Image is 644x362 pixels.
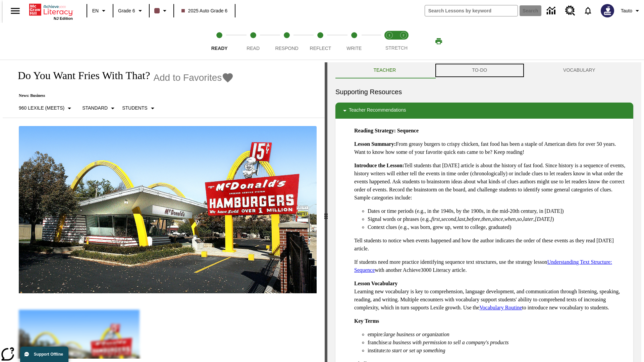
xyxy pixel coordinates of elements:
p: Standard [82,105,108,112]
li: empire: [368,330,628,339]
em: a business with permission to sell a company's products [389,340,509,345]
em: [DATE] [535,216,552,222]
button: Support Offline [20,347,68,362]
a: Vocabulary Routine [479,305,522,310]
em: so [517,216,522,222]
div: Home [29,2,73,20]
button: Teacher [335,62,434,78]
input: search field [425,5,518,16]
li: Context clues (e.g., was born, grew up, went to college, graduated) [368,223,628,231]
button: VOCABULARY [525,62,633,78]
button: Open side menu [5,1,25,21]
strong: Reading Strategy: [354,128,396,133]
p: If students need more practice identifying sequence text structures, use the strategy lesson with... [354,258,628,274]
span: Tauto [621,7,632,14]
img: One of the first McDonald's stores, with the iconic red sign and golden arches. [19,126,317,294]
text: 2 [402,34,404,37]
span: Grade 6 [118,7,135,14]
button: Reflect step 4 of 5 [301,23,340,60]
button: Profile/Settings [618,5,644,17]
button: Select a new avatar [597,2,618,19]
em: when [504,216,516,222]
span: STRETCH [385,45,408,51]
li: Dates or time periods (e.g., in the 1940s, by the 1900s, in the mid-20th century, in [DATE]) [368,207,628,215]
strong: Lesson Vocabulary [354,281,397,286]
li: Signal words or phrases (e.g., , , , , , , , , , ) [368,215,628,223]
em: later [523,216,533,222]
div: Press Enter or Spacebar and then press right and left arrow keys to move the slider [325,62,327,362]
h1: Do You Want Fries With That? [11,69,150,82]
p: Students [122,105,147,112]
text: 1 [388,34,390,37]
em: then [481,216,491,222]
div: Instructional Panel Tabs [335,62,633,78]
span: EN [92,7,99,14]
span: Ready [211,46,228,51]
button: Class color is dark brown. Change class color [152,5,171,17]
button: Grade: Grade 6, Select a grade [115,5,147,17]
a: Understanding Text Structure: Sequence [354,259,612,273]
li: franchise: [368,339,628,347]
button: Scaffolds, Standard [79,102,119,114]
span: NJ Edition [54,16,73,20]
a: Notifications [579,2,597,19]
button: Write step 5 of 5 [335,23,374,60]
img: Avatar [601,4,614,17]
strong: Introduce the Lesson: [354,163,404,168]
span: Reflect [310,46,331,51]
em: before [467,216,480,222]
span: 2025 Auto Grade 6 [181,7,228,14]
span: Write [346,46,362,51]
div: reading [3,62,325,359]
strong: Key Terms [354,318,379,324]
a: Data Center [543,2,561,20]
button: Read step 2 of 5 [233,23,272,60]
span: Read [247,46,260,51]
em: last [458,216,465,222]
p: Teacher Recommendations [349,107,406,115]
span: Support Offline [34,352,63,357]
span: Add to Favorites [153,72,222,83]
p: Tell students to notice when events happened and how the author indicates the order of these even... [354,237,628,253]
button: Add to Favorites - Do You Want Fries With That? [153,72,234,83]
li: institute: [368,347,628,355]
em: second [441,216,456,222]
button: TO-DO [434,62,525,78]
button: Ready step 1 of 5 [200,23,239,60]
strong: Sequence [397,128,419,133]
p: From greasy burgers to crispy chicken, fast food has been a staple of American diets for over 50 ... [354,140,628,156]
div: Teacher Recommendations [335,103,633,119]
button: Language: EN, Select a language [89,5,111,17]
button: Select Student [119,102,159,114]
a: Resource Center, Will open in new tab [561,2,579,20]
p: News: Business [11,93,234,98]
em: to start or set up something [386,348,445,353]
em: since [492,216,503,222]
p: 960 Lexile (Meets) [19,105,64,112]
span: Respond [275,46,298,51]
p: Learning new vocabulary is key to comprehension, language development, and communication through ... [354,280,628,312]
em: first [431,216,440,222]
button: Select Lexile, 960 Lexile (Meets) [16,102,76,114]
button: Stretch Read step 1 of 2 [380,23,399,60]
h6: Supporting Resources [335,86,633,97]
button: Respond step 3 of 5 [267,23,306,60]
p: Tell students that [DATE] article is about the history of fast food. Since history is a sequence ... [354,162,628,202]
strong: Lesson Summary: [354,141,396,147]
em: large business or organization [384,331,449,337]
div: activity [327,62,641,362]
button: Print [428,35,449,47]
button: Stretch Respond step 2 of 2 [394,23,413,60]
